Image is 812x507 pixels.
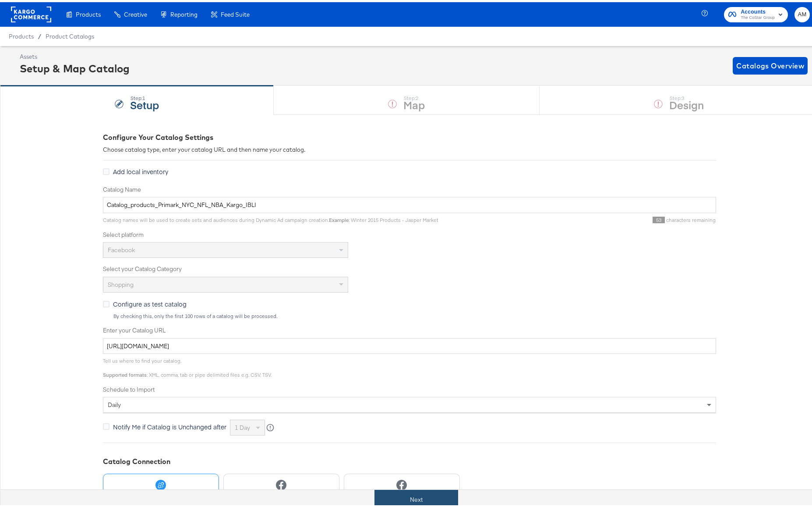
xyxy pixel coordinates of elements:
[108,278,134,286] span: Shopping
[108,244,135,252] span: Facebook
[103,214,438,221] span: Catalog names will be used to create sets and audiences during Dynamic Ad campaign creation. : Wi...
[108,399,121,407] span: daily
[724,5,788,20] button: AccountsThe CoStar Group
[103,324,716,332] label: Enter your Catalog URL
[34,31,46,38] span: /
[113,297,187,306] span: Configure as test catalog
[46,31,94,38] a: Product Catalogs
[124,9,147,16] span: Creative
[9,31,34,38] span: Products
[794,5,810,20] button: AM
[741,12,775,19] span: The CoStar Group
[103,355,272,376] span: Tell us where to find your catalog. : XML, comma, tab or pipe delimited files e.g. CSV, TSV.
[653,214,665,221] span: 53
[103,195,716,211] input: Name your catalog e.g. My Dynamic Product Catalog
[103,130,716,140] div: Configure Your Catalog Settings
[170,9,198,16] span: Reporting
[130,93,159,99] div: Step: 1
[235,421,250,429] span: 1 day
[741,5,775,14] span: Accounts
[76,9,101,16] span: Products
[736,57,804,70] span: Catalogs Overview
[221,9,250,16] span: Feed Suite
[103,336,716,352] input: Enter Catalog URL, e.g. http://www.example.com/products.xml
[733,55,808,72] button: Catalogs Overview
[113,420,226,429] span: Notify Me if Catalog is Unchanged after
[103,143,716,152] div: Choose catalog type, enter your catalog URL and then name your catalog.
[130,95,159,110] strong: Setup
[20,59,130,74] div: Setup & Map Catalog
[103,263,716,271] label: Select your Catalog Category
[103,454,716,464] div: Catalog Connection
[798,7,806,18] span: AM
[438,214,716,221] div: characters remaining
[113,311,716,317] div: By checking this, only the first 100 rows of a catalog will be processed.
[329,214,349,221] strong: Example
[113,165,168,174] span: Add local inventory
[103,369,147,376] strong: Supported formats
[103,183,716,192] label: Catalog Name
[103,229,716,237] label: Select platform
[103,383,716,392] label: Schedule to Import
[20,50,130,59] div: Assets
